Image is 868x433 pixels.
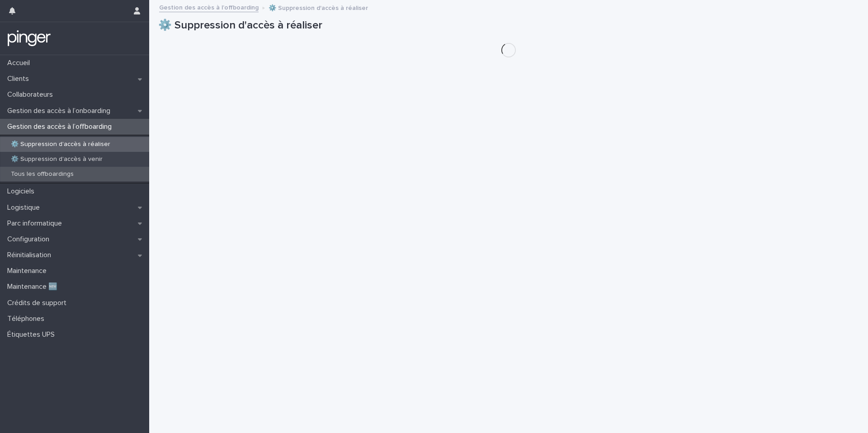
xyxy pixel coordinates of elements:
[158,19,859,32] h1: ⚙️ Suppression d'accès à réaliser
[4,75,36,83] p: Clients
[4,251,58,259] p: Réinitialisation
[4,219,69,228] p: Parc informatique
[4,59,37,67] p: Accueil
[4,330,62,339] p: Étiquettes UPS
[4,187,42,196] p: Logiciels
[4,299,74,307] p: Crédits de support
[4,155,110,163] p: ⚙️ Suppression d'accès à venir
[4,267,54,275] p: Maintenance
[7,29,51,47] img: mTgBEunGTSyRkCgitkcU
[4,203,47,212] p: Logistique
[4,315,52,323] p: Téléphones
[4,282,65,291] p: Maintenance 🆕
[4,90,60,99] p: Collaborateurs
[4,141,118,148] p: ⚙️ Suppression d'accès à réaliser
[159,2,259,12] a: Gestion des accès à l’offboarding
[4,170,81,178] p: Tous les offboardings
[4,235,57,244] p: Configuration
[4,107,118,115] p: Gestion des accès à l’onboarding
[4,122,119,131] p: Gestion des accès à l’offboarding
[269,2,368,12] p: ⚙️ Suppression d'accès à réaliser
